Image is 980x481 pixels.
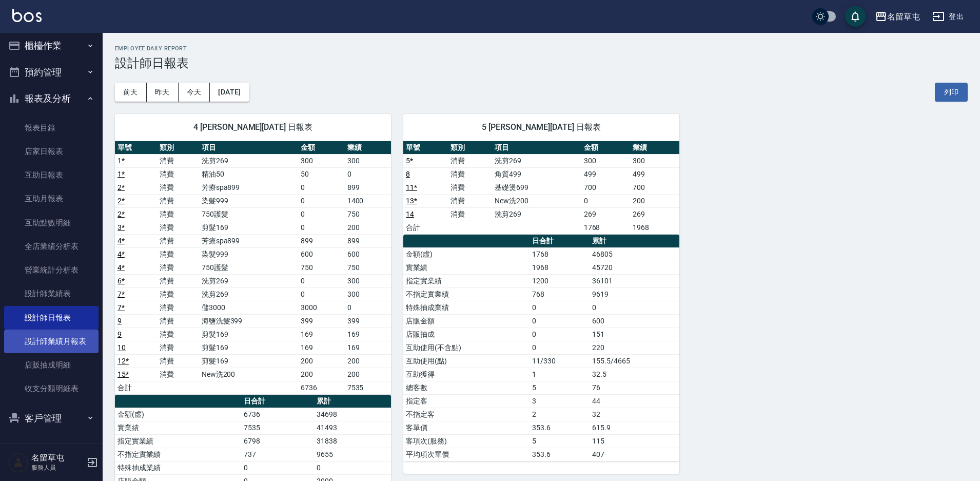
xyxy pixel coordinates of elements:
[403,341,530,354] td: 互助使用(不含點)
[590,408,679,421] td: 32
[298,221,344,234] td: 0
[298,328,344,341] td: 169
[345,181,391,194] td: 899
[403,287,530,301] td: 不指定實業績
[345,194,391,207] td: 1400
[115,141,157,155] th: 單號
[115,461,241,474] td: 特殊抽成業績
[345,141,391,155] th: 業績
[403,408,530,421] td: 不指定客
[590,448,679,461] td: 407
[630,221,679,234] td: 1968
[157,141,199,155] th: 類別
[630,141,679,155] th: 業績
[157,247,199,261] td: 消費
[630,194,679,207] td: 200
[314,434,391,448] td: 31838
[590,328,679,341] td: 151
[4,405,99,432] button: 客戶管理
[157,207,199,221] td: 消費
[298,247,344,261] td: 600
[492,154,581,167] td: 洗剪269
[403,381,530,394] td: 總客數
[630,154,679,167] td: 300
[530,301,590,314] td: 0
[115,56,968,70] h3: 設計師日報表
[590,354,679,368] td: 155.5/4665
[117,343,126,352] a: 10
[590,368,679,381] td: 32.5
[448,154,493,167] td: 消費
[403,235,679,461] table: a dense table
[199,167,299,181] td: 精油50
[298,314,344,328] td: 399
[590,341,679,354] td: 220
[4,235,99,258] a: 全店業績分析表
[117,330,122,338] a: 9
[157,194,199,207] td: 消費
[4,306,99,330] a: 設計師日報表
[581,167,631,181] td: 499
[345,234,391,247] td: 899
[581,194,631,207] td: 0
[530,421,590,434] td: 353.6
[4,282,99,305] a: 設計師業績表
[403,328,530,341] td: 店販抽成
[416,122,667,132] span: 5 [PERSON_NAME][DATE] 日報表
[298,287,344,301] td: 0
[581,141,631,155] th: 金額
[530,261,590,274] td: 1968
[157,287,199,301] td: 消費
[298,167,344,181] td: 50
[241,448,314,461] td: 737
[199,261,299,274] td: 750護髮
[590,247,679,261] td: 46805
[403,434,530,448] td: 客項次(服務)
[157,354,199,368] td: 消費
[157,154,199,167] td: 消費
[157,368,199,381] td: 消費
[298,368,344,381] td: 200
[590,314,679,328] td: 600
[581,221,631,234] td: 1768
[630,207,679,221] td: 269
[887,10,920,23] div: 名留草屯
[298,381,344,394] td: 6736
[403,314,530,328] td: 店販金額
[845,6,866,27] button: save
[530,394,590,408] td: 3
[157,181,199,194] td: 消費
[492,194,581,207] td: New洗200
[199,328,299,341] td: 剪髮169
[590,394,679,408] td: 44
[199,314,299,328] td: 海鹽洗髮399
[31,463,84,472] p: 服務人員
[115,45,968,52] h2: Employee Daily Report
[403,274,530,287] td: 指定實業績
[157,328,199,341] td: 消費
[8,452,29,473] img: Person
[345,167,391,181] td: 0
[345,328,391,341] td: 169
[448,181,493,194] td: 消費
[590,287,679,301] td: 9619
[403,421,530,434] td: 客單價
[179,83,210,102] button: 今天
[406,210,414,218] a: 14
[12,9,42,22] img: Logo
[530,381,590,394] td: 5
[403,221,448,234] td: 合計
[115,141,391,395] table: a dense table
[345,261,391,274] td: 750
[935,83,968,102] button: 列印
[298,341,344,354] td: 169
[403,394,530,408] td: 指定客
[871,6,924,27] button: 名留草屯
[115,408,241,421] td: 金額(虛)
[590,421,679,434] td: 615.9
[530,314,590,328] td: 0
[530,448,590,461] td: 353.6
[530,274,590,287] td: 1200
[199,221,299,234] td: 剪髮169
[530,368,590,381] td: 1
